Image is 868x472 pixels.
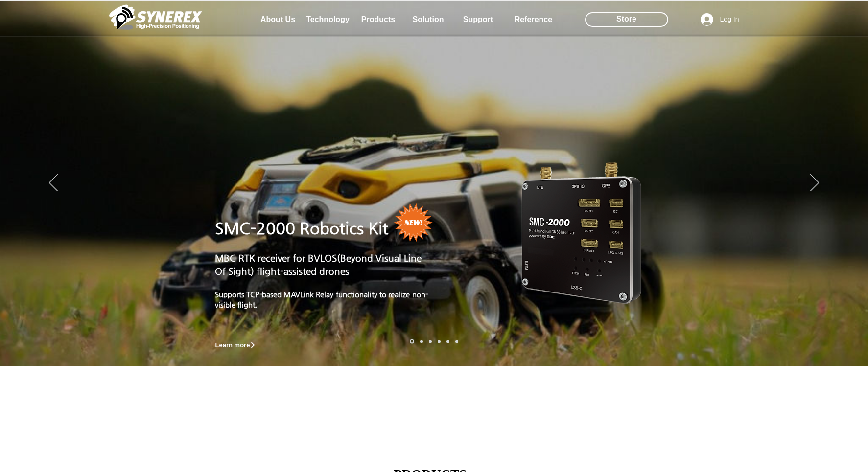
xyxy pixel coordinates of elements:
p: ​ [215,240,428,251]
a: 드론 8 - SMC 2000 [420,340,423,343]
span: About Us [260,15,295,24]
a: Solution [404,10,453,29]
a: Learn more [211,339,260,351]
div: Store [585,12,668,27]
span: cs Kit [349,219,388,238]
nav: Slides [407,339,461,344]
a: Technology [304,10,352,29]
span: Learn more [215,341,250,349]
p: ​ [215,278,428,289]
span: Products [361,15,395,24]
a: 로봇 [446,340,449,343]
a: Products [354,10,403,29]
span: Store [616,14,636,24]
img: 자산 2.png [508,153,652,317]
a: 측량 IoT [429,340,432,343]
span: Support [463,15,493,24]
span: Supports TCP-based MAVLink Relay functionality to realize non-visible flight. [215,290,428,309]
span: MBC RTK receiver for BVLOS(Beyond Visual Line Of Sight) flight-assisted drones [215,253,422,277]
a: 정밀농업 [455,340,458,343]
a: About Us [254,10,303,29]
button: Previous [49,174,58,193]
a: 로봇- SMC 2000 [410,339,414,344]
button: Log In [694,10,746,29]
span: Solution [413,15,444,24]
span: Reference [515,15,552,24]
span: Technology [306,15,350,24]
button: Next [810,174,819,193]
a: Reference [509,10,558,29]
span: SMC-2000 Roboti [215,219,349,238]
img: Cinnerex_White_simbol_Land 1.png [109,2,202,32]
a: Support [454,10,503,29]
span: Log In [717,15,743,24]
a: 자율주행 [438,340,441,343]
